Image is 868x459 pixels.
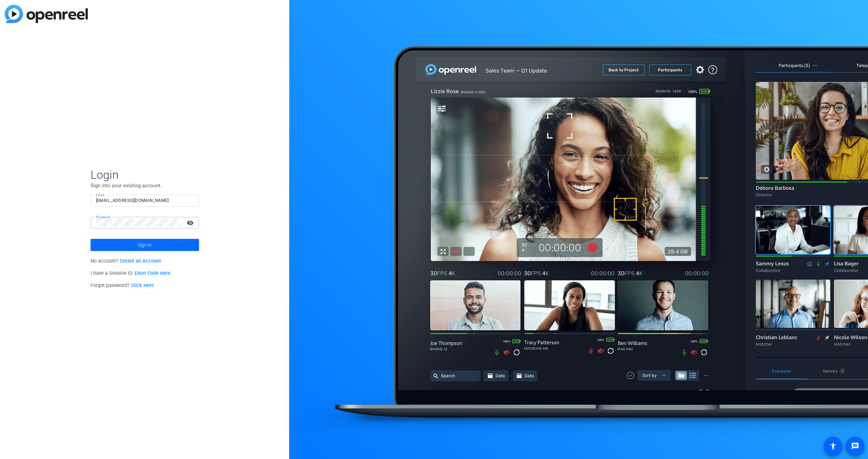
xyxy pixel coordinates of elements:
[96,215,111,219] mat-label: Password
[91,182,199,189] p: Sign into your existing account.
[851,442,859,450] mat-icon: message
[91,258,161,264] span: No account?
[91,168,199,182] span: Login
[135,270,171,276] a: Enter Code Here
[91,283,154,288] span: Forgot password?
[120,258,161,264] a: Create an Account
[138,236,152,253] span: Sign in
[183,218,199,228] mat-icon: visibility_off
[96,193,104,197] mat-label: Email
[91,239,199,251] button: Sign in
[96,196,194,205] input: Enter Email Address
[131,283,154,288] a: Click Here
[5,5,88,23] img: blue-gradient.svg
[91,270,171,276] span: I have a Session ID.
[829,442,837,450] mat-icon: accessibility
